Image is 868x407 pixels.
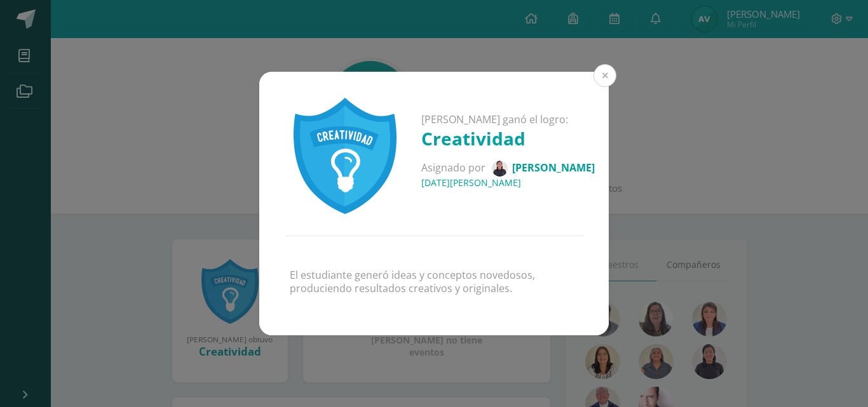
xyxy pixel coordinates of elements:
[290,269,578,295] p: El estudiante generó ideas y conceptos novedosos, produciendo resultados creativos y originales.
[492,161,508,177] img: 3ebeebb98d040697b438a1e96022d000.png
[421,126,595,150] h1: Creatividad
[421,113,595,126] p: [PERSON_NAME] ganó el logro:
[421,177,595,189] h4: [DATE][PERSON_NAME]
[421,161,595,177] p: Asignado por
[512,161,595,175] span: [PERSON_NAME]
[593,64,616,87] button: Close (Esc)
